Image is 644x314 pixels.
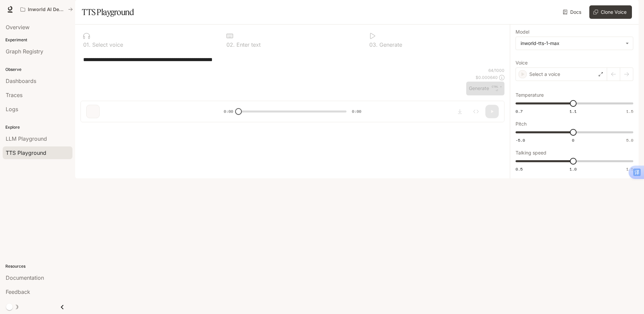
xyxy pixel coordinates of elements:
p: Generate [378,42,402,47]
span: 0.5 [516,166,523,172]
p: Inworld AI Demos [28,7,65,12]
p: Voice [516,60,528,65]
span: 1.0 [570,166,577,172]
p: Temperature [516,93,544,97]
button: All workspaces [17,3,76,16]
p: $ 0.000640 [476,75,498,80]
p: Pitch [516,122,527,126]
span: 1.5 [626,166,633,172]
div: inworld-tts-1-max [516,37,633,50]
a: Docs [561,5,584,19]
span: 0.7 [516,108,523,114]
p: Model [516,30,529,34]
span: 5.0 [626,137,633,143]
button: Clone Voice [589,5,632,19]
span: 0 [572,137,574,143]
span: 1.5 [626,108,633,114]
span: 1.1 [570,108,577,114]
p: 64 / 1000 [488,68,504,73]
p: 0 1 . [83,42,91,47]
h1: TTS Playground [82,5,134,19]
p: 0 2 . [226,42,235,47]
p: 0 3 . [369,42,378,47]
div: inworld-tts-1-max [521,40,622,47]
span: -5.0 [516,137,525,143]
p: Select a voice [529,71,560,78]
p: Enter text [235,42,261,47]
p: Talking speed [516,150,546,155]
p: Select voice [91,42,123,47]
